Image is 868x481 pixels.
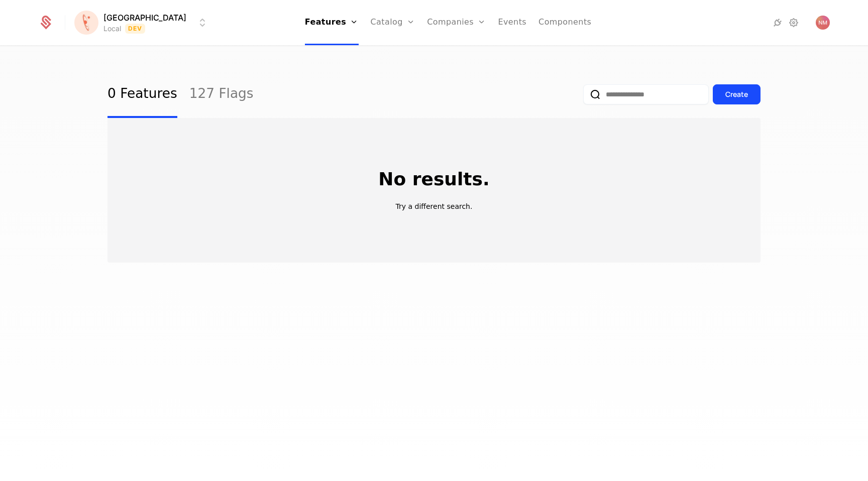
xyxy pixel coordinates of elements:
button: Create [713,84,761,104]
img: Nikola Mijuskovic [816,16,830,30]
img: Florence [74,11,98,35]
button: Open user button [816,16,830,30]
span: [GEOGRAPHIC_DATA] [103,12,186,24]
a: 0 Features [107,71,177,118]
a: Integrations [772,17,784,29]
span: Dev [125,24,146,34]
div: Local [103,24,121,34]
p: No results. [378,169,489,189]
p: Try a different search. [396,201,473,211]
button: Select environment [77,12,208,34]
div: Create [725,89,748,99]
a: Settings [788,17,800,29]
a: 127 Flags [189,71,254,118]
